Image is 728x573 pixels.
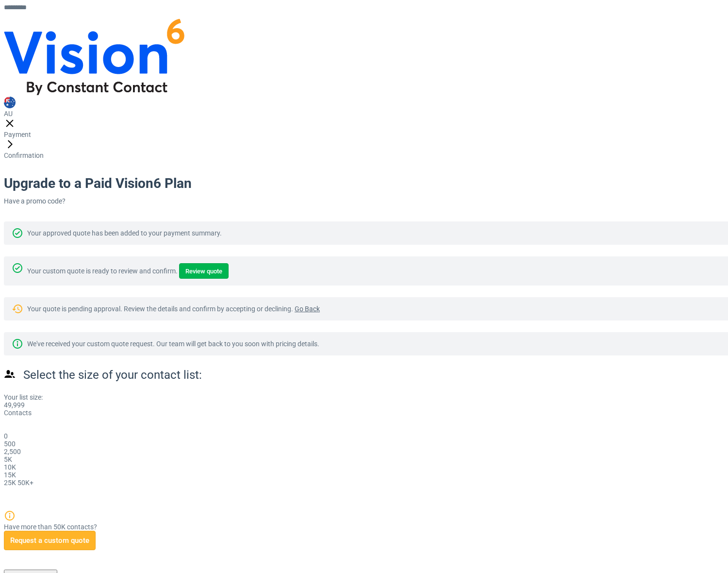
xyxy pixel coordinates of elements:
span: Your custom quote is ready to review and confirm. [27,267,178,275]
span: 25K [4,479,16,487]
button: Request a custom quote [4,531,96,550]
span: 500 [4,440,16,448]
a: Go Back [295,305,320,313]
span: Your approved quote has been added to your payment summary. [27,229,222,237]
button: Review quote [179,263,229,279]
span: Your quote is pending approval. Review the details and confirm by accepting or declining. [27,305,293,313]
span: 50K+ [17,479,33,487]
span: We've received your custom quote request. Our team will get back to you soon with pricing details. [27,340,319,348]
a: Have a promo code? [4,197,66,205]
span: 10K [4,463,16,471]
span: 0 [4,432,8,440]
div: Your list size: [4,393,497,401]
span: 15K [4,471,16,479]
div: Contacts [4,409,497,417]
span: 2,500 [4,448,21,455]
h2: Select the size of your contact list: [4,367,497,384]
span: 5K [4,455,12,463]
span: Have more than 50K contacts? [4,523,97,531]
span: 49,999 [4,401,25,409]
